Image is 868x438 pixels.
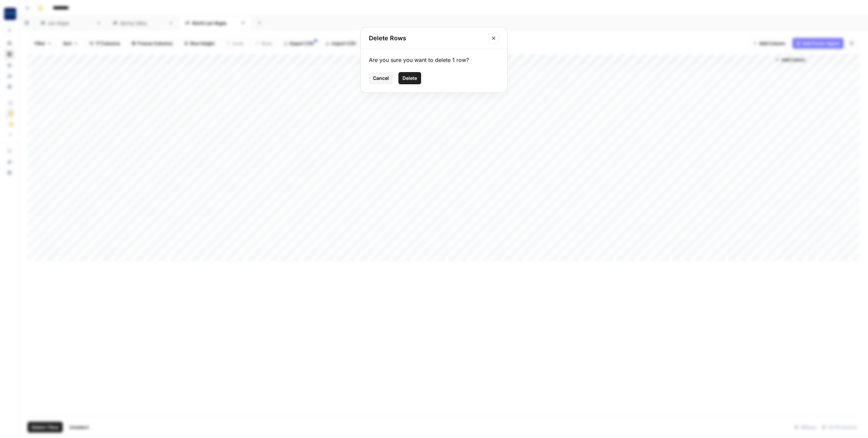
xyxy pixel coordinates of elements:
div: Are you sure you want to delete 1 row? [369,56,499,64]
h2: Delete Rows [369,34,484,43]
button: Delete [398,72,421,84]
button: Close modal [488,33,499,44]
span: Delete [402,75,417,82]
span: Cancel [373,75,389,82]
button: Cancel [369,72,393,84]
